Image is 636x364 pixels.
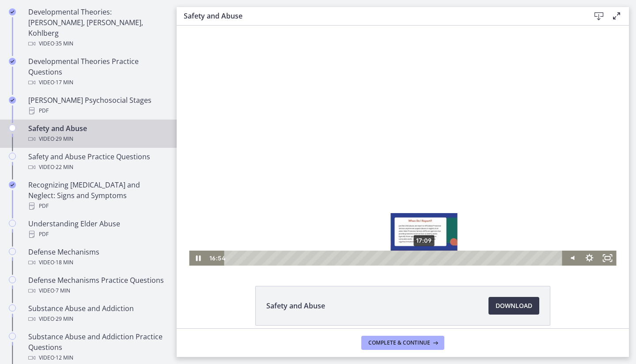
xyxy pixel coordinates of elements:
div: PDF [28,229,166,240]
div: Safety and Abuse [28,123,166,144]
div: Safety and Abuse Practice Questions [28,151,166,173]
span: · 7 min [54,285,70,296]
div: [PERSON_NAME] Psychosocial Stages [28,95,166,116]
i: Completed [9,97,16,104]
div: PDF [28,201,166,211]
div: Video [28,38,166,49]
span: · 35 min [54,38,73,49]
div: Video [28,314,166,324]
span: Complete & continue [368,339,430,346]
span: · 12 min [54,353,73,363]
div: Video [28,257,166,268]
div: Understanding Elder Abuse [28,218,166,240]
span: Download [496,300,532,311]
h3: Safety and Abuse [184,11,576,21]
button: Complete & continue [361,336,444,350]
span: · 22 min [54,162,73,173]
span: · 18 min [54,257,73,268]
i: Completed [9,58,16,65]
button: Mute [386,225,404,240]
div: Video [28,134,166,144]
div: Defense Mechanisms Practice Questions [28,275,166,296]
button: Show settings menu [404,225,422,240]
i: Completed [9,181,16,188]
span: · 17 min [54,77,73,88]
div: Recognizing [MEDICAL_DATA] and Neglect: Signs and Symptoms [28,180,166,211]
div: Video [28,353,166,363]
div: Video [28,77,166,88]
div: Developmental Theories: [PERSON_NAME], [PERSON_NAME], Kohlberg [28,7,166,49]
div: Video [28,162,166,173]
div: Video [28,285,166,296]
div: Substance Abuse and Addiction Practice Questions [28,331,166,363]
div: Substance Abuse and Addiction [28,303,166,324]
i: Completed [9,8,16,15]
span: · 29 min [54,314,73,324]
div: Defense Mechanisms [28,247,166,268]
div: PDF [28,105,166,116]
button: Fullscreen [422,225,439,240]
a: Download [488,297,539,315]
span: · 29 min [54,134,73,144]
iframe: Video Lesson [177,26,629,266]
div: Developmental Theories Practice Questions [28,56,166,88]
span: Safety and Abuse [266,300,325,311]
